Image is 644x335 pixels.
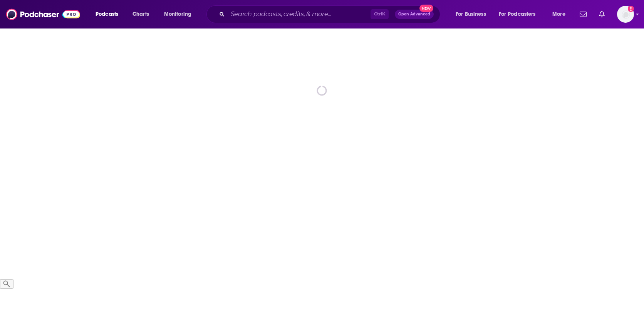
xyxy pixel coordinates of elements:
[617,6,634,23] img: User Profile
[456,9,486,20] span: For Business
[494,8,547,20] button: open menu
[596,8,608,21] a: Show notifications dropdown
[132,9,149,20] span: Charts
[395,10,434,19] button: Open AdvancedNew
[398,12,430,16] span: Open Advanced
[628,6,634,12] svg: Add a profile image
[617,6,634,23] button: Show profile menu
[552,9,565,20] span: More
[6,7,80,22] img: Podchaser - Follow, Share and Rate Podcasts
[617,6,634,23] span: Logged in as heavenlampshire
[577,8,590,21] a: Show notifications dropdown
[214,5,448,23] div: Search podcasts, credits, & more...
[164,9,191,20] span: Monitoring
[159,8,201,20] button: open menu
[96,9,118,20] span: Podcasts
[450,8,496,20] button: open menu
[127,8,154,20] a: Charts
[228,8,371,20] input: Search podcasts, credits, & more...
[371,9,389,19] span: Ctrl K
[419,5,433,12] span: New
[499,9,536,20] span: For Podcasters
[547,8,575,20] button: open menu
[90,8,128,20] button: open menu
